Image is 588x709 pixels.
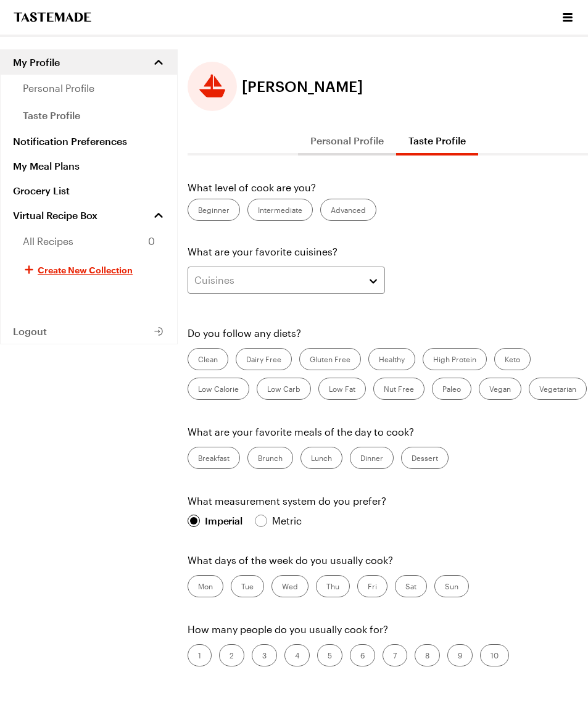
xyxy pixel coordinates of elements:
label: Tue [231,575,264,597]
span: Create New Collection [38,263,133,276]
label: Low Calorie [188,378,249,400]
a: All Recipes0 [1,228,177,255]
span: taste profile [23,108,80,123]
p: How many people do you usually cook for? [188,622,588,637]
a: To Tastemade Home Page [12,12,93,22]
p: Do you follow any diets? [188,326,588,341]
button: My Profile [1,50,177,75]
label: 10 [480,644,509,666]
a: Grocery List [1,178,177,203]
label: Thu [316,575,350,597]
label: Brunch [247,447,293,469]
div: Imperial Metric [188,513,301,528]
p: What level of cook are you? [188,180,588,195]
label: 2 [219,644,244,666]
span: 0 [148,234,155,249]
label: Paleo [432,378,471,400]
button: Cuisines [188,267,385,294]
label: Lunch [300,447,342,469]
button: Personal Profile [298,126,396,155]
span: My Profile [13,56,60,68]
span: All Recipes [23,234,73,249]
a: taste profile [1,102,177,129]
label: 5 [317,644,342,666]
label: Gluten Free [299,348,361,370]
p: What measurement system do you prefer? [188,494,588,508]
button: Taste Profile [396,126,478,155]
label: 3 [252,644,277,666]
span: Metric [272,513,302,528]
label: Clean [188,348,228,370]
span: Virtual Recipe Box [13,209,97,222]
label: 7 [383,644,407,666]
button: Create New Collection [1,255,177,284]
a: My Meal Plans [1,154,177,178]
p: What are your favorite cuisines? [188,244,588,259]
label: Dessert [401,447,449,469]
div: Metric [272,513,301,528]
label: Keto [494,348,531,370]
label: Advanced [320,199,376,221]
button: Edit profile picture [188,62,237,111]
label: Intermediate [247,199,313,221]
label: Vegan [479,378,521,400]
label: Beginner [188,199,240,221]
span: [PERSON_NAME] [242,78,363,95]
label: Nut Free [373,378,424,400]
button: Open menu [560,9,576,25]
label: 8 [415,644,440,666]
label: 9 [447,644,473,666]
label: Sat [395,575,427,597]
span: Logout [13,325,47,338]
label: High Protein [423,348,487,370]
label: 1 [188,644,212,666]
label: Healthy [368,348,415,370]
label: Low Fat [318,378,366,400]
label: Dinner [350,447,394,469]
label: 4 [284,644,310,666]
label: Breakfast [188,447,240,469]
a: Notification Preferences [1,129,177,154]
button: Logout [1,319,177,344]
label: Sun [434,575,469,597]
label: Mon [188,575,223,597]
div: Imperial [205,513,242,528]
label: Dairy Free [236,348,292,370]
a: Virtual Recipe Box [1,203,177,228]
span: personal profile [23,81,94,96]
label: Fri [357,575,387,597]
label: Low Carb [257,378,311,400]
a: personal profile [1,75,177,102]
span: Imperial [205,513,244,528]
p: What days of the week do you usually cook? [188,553,588,568]
label: Vegetarian [529,378,587,400]
div: Cuisines [194,273,360,288]
label: 6 [350,644,375,666]
label: Wed [271,575,308,597]
p: What are your favorite meals of the day to cook? [188,425,588,439]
